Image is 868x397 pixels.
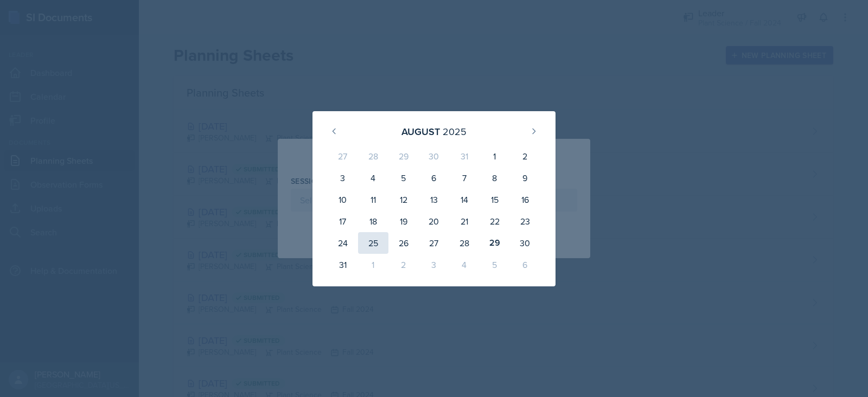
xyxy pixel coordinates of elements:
div: 11 [358,189,388,210]
div: 28 [358,145,388,167]
div: 31 [328,254,358,276]
div: 5 [480,254,510,276]
div: 10 [328,189,358,210]
div: 7 [449,167,480,189]
div: 4 [358,167,388,189]
div: 30 [419,145,449,167]
div: 9 [510,167,540,189]
div: 25 [358,232,388,254]
div: 28 [449,232,480,254]
div: 13 [419,189,449,210]
div: 18 [358,210,388,232]
div: 3 [328,167,358,189]
div: 1 [480,145,510,167]
div: 6 [510,254,540,276]
div: 14 [449,189,480,210]
div: 4 [449,254,480,276]
div: 23 [510,210,540,232]
div: 29 [388,145,419,167]
div: 29 [480,232,510,254]
div: 27 [328,145,358,167]
div: 17 [328,210,358,232]
div: 1 [358,254,388,276]
div: 6 [419,167,449,189]
div: 31 [449,145,480,167]
div: 5 [388,167,419,189]
div: 2025 [443,124,467,139]
div: August [401,124,440,139]
div: 30 [510,232,540,254]
div: 2 [510,145,540,167]
div: 21 [449,210,480,232]
div: 15 [480,189,510,210]
div: 2 [388,254,419,276]
div: 19 [388,210,419,232]
div: 26 [388,232,419,254]
div: 20 [419,210,449,232]
div: 12 [388,189,419,210]
div: 24 [328,232,358,254]
div: 27 [419,232,449,254]
div: 8 [480,167,510,189]
div: 3 [419,254,449,276]
div: 22 [480,210,510,232]
div: 16 [510,189,540,210]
